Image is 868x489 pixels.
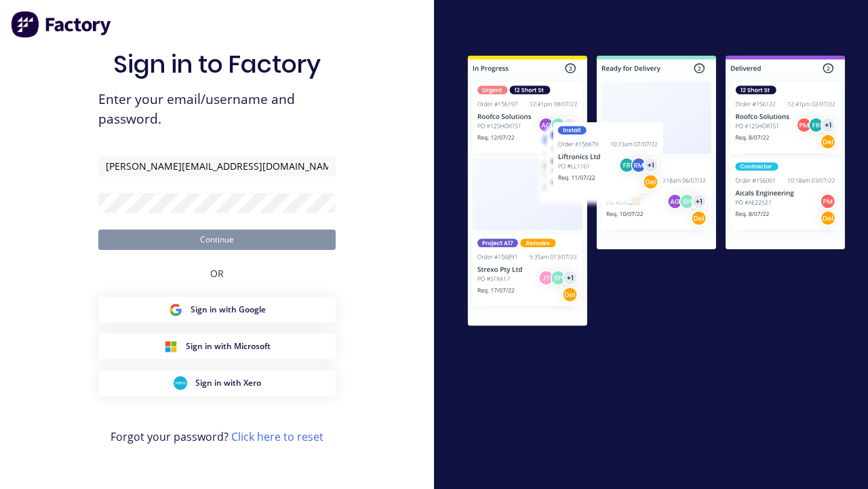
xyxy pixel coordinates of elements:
img: Sign in [445,35,868,350]
button: Microsoft Sign inSign in with Microsoft [98,333,336,359]
h1: Sign in to Factory [113,50,321,79]
div: OR [210,250,224,297]
span: Sign in with Microsoft [186,340,271,352]
span: Sign in with Xero [195,377,261,389]
img: Factory [11,11,113,38]
img: Xero Sign in [174,376,187,390]
input: Email/Username [98,156,336,177]
button: Google Sign inSign in with Google [98,297,336,323]
a: Click here to reset [231,429,323,444]
button: Continue [98,230,336,250]
button: Xero Sign inSign in with Xero [98,370,336,396]
span: Enter your email/username and password. [98,90,336,129]
img: Google Sign in [169,303,182,316]
span: Forgot your password? [111,429,323,445]
img: Microsoft Sign in [164,340,178,353]
span: Sign in with Google [191,304,266,316]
